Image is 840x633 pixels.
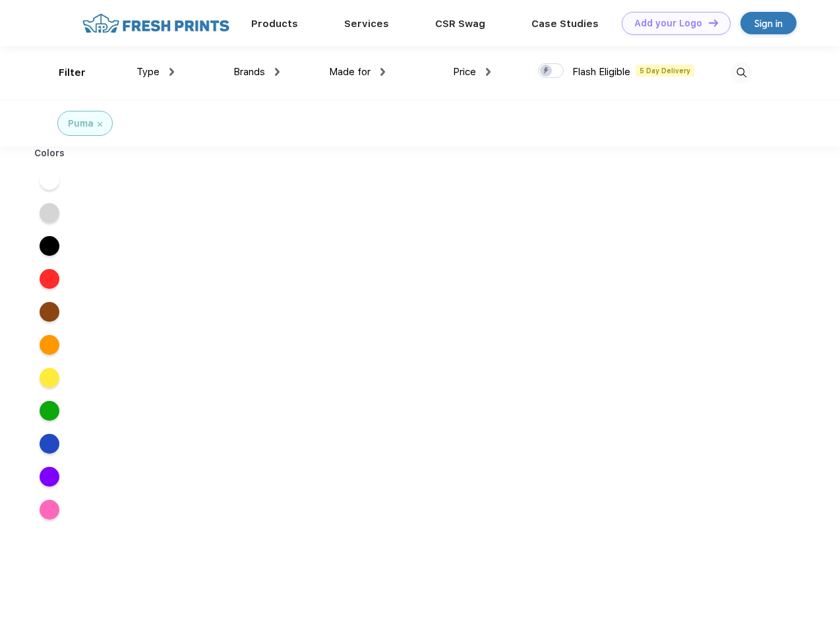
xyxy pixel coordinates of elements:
[275,68,280,76] img: dropdown.png
[709,19,718,26] img: DT
[136,66,160,78] span: Type
[486,68,491,76] img: dropdown.png
[98,122,102,127] img: filter_cancel.svg
[78,12,233,35] img: fo%20logo%202.webp
[453,66,476,78] span: Price
[380,68,385,76] img: dropdown.png
[233,66,265,78] span: Brands
[24,146,75,160] div: Colors
[435,18,485,30] a: CSR Swag
[740,12,796,34] a: Sign in
[251,18,298,30] a: Products
[68,117,94,131] div: Puma
[754,16,783,31] div: Sign in
[634,18,702,29] div: Add your Logo
[59,65,86,80] div: Filter
[636,65,694,76] span: 5 Day Delivery
[344,18,389,30] a: Services
[731,62,752,84] img: desktop_search.svg
[169,68,174,76] img: dropdown.png
[572,66,630,78] span: Flash Eligible
[329,66,371,78] span: Made for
